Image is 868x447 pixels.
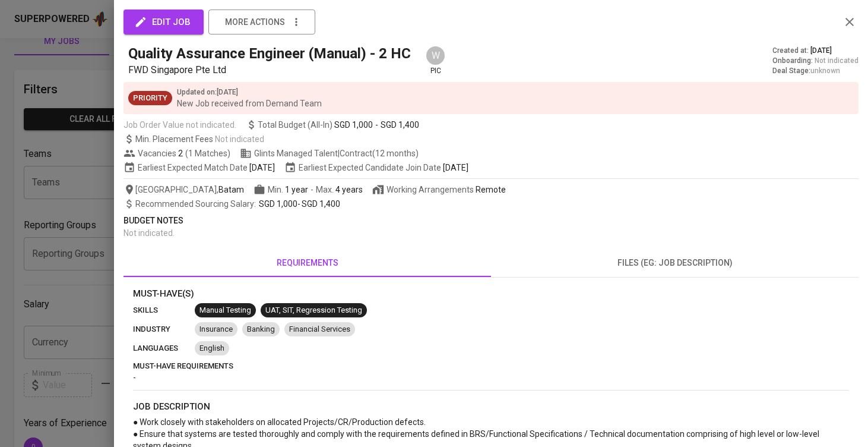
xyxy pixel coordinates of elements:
span: Vacancies ( 1 Matches ) [123,147,230,159]
span: English [195,343,229,354]
p: must-have requirements [133,360,849,372]
span: - [133,373,136,382]
p: Budget Notes [123,215,859,227]
div: Created at : [772,46,859,56]
p: job description [133,400,849,414]
span: Banking [242,324,280,335]
span: Not indicated [215,134,264,144]
span: Total Budget (All-In) [246,119,419,131]
span: requirements [131,256,484,270]
span: SGD 1,400 [302,199,340,209]
span: Max. [316,185,363,194]
span: [DATE] [810,46,832,56]
span: Insurance [195,324,237,335]
button: edit job [123,10,204,34]
span: Working Arrangements [372,184,506,196]
div: Onboarding : [772,56,859,66]
span: Earliest Expected Candidate Join Date [284,162,468,174]
span: - [135,198,340,210]
span: Min. [268,185,308,194]
p: Updated on : [DATE] [177,87,322,97]
span: UAT, SIT, Regression Testing [261,305,367,316]
span: Priority [128,93,172,104]
div: Deal Stage : [772,66,859,76]
div: W [425,45,446,66]
span: SGD 1,000 [334,119,373,131]
span: [GEOGRAPHIC_DATA] , [123,184,244,196]
span: Not indicated . [123,228,175,238]
span: Earliest Expected Match Date [123,162,275,174]
p: Must-Have(s) [133,287,849,301]
span: FWD Singapore Pte Ltd [128,64,226,75]
span: SGD 1,400 [381,119,419,131]
span: Financial Services [284,324,355,335]
p: skills [133,304,195,316]
span: files (eg: job description) [498,256,851,270]
span: [DATE] [249,162,275,174]
span: Batam [218,184,244,196]
span: [DATE] [443,162,468,174]
span: - [311,184,313,196]
span: SGD 1,000 [259,199,297,209]
div: pic [425,45,446,76]
span: Min. Placement Fees [135,134,264,144]
span: Manual Testing [195,305,256,316]
button: more actions [208,10,315,34]
span: Job Order Value not indicated. [123,119,236,131]
span: 1 year [285,185,308,194]
span: unknown [810,67,840,75]
span: Recommended Sourcing Salary : [135,199,258,209]
p: New Job received from Demand Team [177,97,322,109]
span: 4 years [335,185,363,194]
span: Glints Managed Talent | Contract (12 months) [240,147,419,159]
span: more actions [225,15,285,30]
div: Remote [476,184,506,196]
p: industry [133,323,195,335]
span: edit job [137,14,191,30]
span: 2 [176,147,183,159]
span: Not indicated [815,56,859,66]
h5: Quality Assurance Engineer (Manual) - 2 HC [128,44,411,63]
p: languages [133,342,195,354]
span: - [375,119,378,131]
